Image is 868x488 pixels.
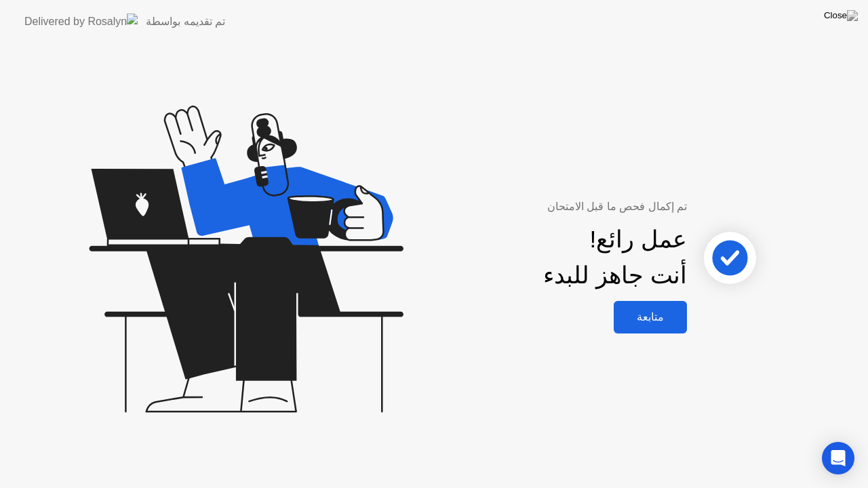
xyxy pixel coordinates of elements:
[24,14,138,29] img: Delivered by Rosalyn
[407,199,687,215] div: تم إكمال فحص ما قبل الامتحان
[822,442,854,474] div: Open Intercom Messenger
[614,301,687,333] button: متابعة
[146,14,225,30] div: تم تقديمه بواسطة
[618,310,683,323] div: متابعة
[824,10,858,21] img: Close
[543,222,687,293] div: عمل رائع! أنت جاهز للبدء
